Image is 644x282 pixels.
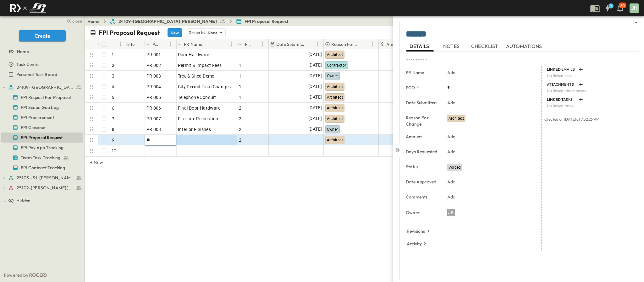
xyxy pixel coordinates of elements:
[447,179,456,185] p: Add
[178,94,216,100] span: Telephone Conduit
[160,41,167,48] button: Sort
[308,62,322,69] span: [DATE]
[406,100,438,106] p: Date Submitted
[152,41,158,47] p: PR #
[239,137,241,143] span: 2
[117,41,124,48] button: Menu
[1,92,83,102] div: test
[90,159,94,165] p: + New
[112,62,114,68] p: 2
[239,105,241,111] span: 2
[1,69,83,79] div: test
[547,88,635,93] p: No linked attachments.
[126,39,145,49] div: Info
[447,194,456,200] p: Add
[178,73,215,79] span: Tree & Shed Demo
[17,48,29,55] span: Home
[547,103,635,108] p: No linked tasks.
[146,73,161,79] span: PR 003
[308,51,322,58] span: [DATE]
[406,133,438,140] p: Amount
[1,112,83,122] div: test
[1,183,83,193] div: test
[112,126,114,133] p: 8
[407,228,425,234] p: Revisions
[112,94,114,100] p: 5
[239,94,241,100] span: 1
[407,241,422,247] p: Activity
[208,30,218,36] p: None
[146,62,161,68] span: PR 002
[16,71,57,78] span: Personal Task Board
[8,2,48,15] img: c8d7d1ed905e502e8f77bf7063faec64e13b34fdb1f2bdd94b0e311fc34f8000.png
[112,148,116,154] p: 10
[406,194,438,200] p: Comments
[327,138,343,142] span: Architect
[406,164,438,170] p: Status
[203,41,210,48] button: Sort
[1,153,83,163] div: test
[178,62,222,68] span: Permit & Impact Fees
[21,114,54,121] span: FPI Procurement
[178,84,231,90] span: City Permit Final Changes
[308,104,322,111] span: [DATE]
[547,82,576,87] p: ATTACHMENTS
[471,44,500,49] span: CHECKLIST
[245,41,251,47] p: PCO #
[110,39,126,49] div: #
[112,116,114,122] p: 7
[87,18,292,24] nav: breadcrumbs
[245,18,289,24] span: FPI Proposal Request
[1,173,83,183] div: test
[112,105,114,111] p: 6
[239,116,241,122] span: 2
[228,41,235,48] button: Menu
[112,73,114,79] p: 3
[327,74,338,78] span: Owner
[168,28,182,37] button: New
[547,97,576,102] p: LINKED TASKS
[239,126,241,133] span: 2
[406,84,438,91] p: PCO #
[447,100,456,106] p: Add
[21,144,63,151] span: FPI Pay App Tracking
[178,52,209,58] span: Door Hardware
[118,18,217,24] span: 24109-[GEOGRAPHIC_DATA][PERSON_NAME]
[276,41,306,47] p: Date Submitted
[17,185,74,191] span: 25102-Christ The Redeemer Anglican Church
[21,104,59,111] span: FPI Scope Gap Log
[308,94,322,101] span: [DATE]
[447,149,456,155] p: Add
[404,239,431,248] button: Activity
[331,41,361,47] p: Reason For Change
[308,126,322,133] span: [DATE]
[146,84,161,90] span: PR 004
[308,83,322,90] span: [DATE]
[314,41,322,48] button: Menu
[21,124,46,131] span: FPI Closeout
[406,115,438,127] p: Reason For Change
[327,95,343,100] span: Architect
[449,116,464,121] span: Architect
[308,115,322,122] span: [DATE]
[1,122,83,133] div: test
[443,44,461,49] span: NOTES
[308,72,322,79] span: [DATE]
[620,3,625,8] p: 30
[447,69,456,76] p: Add
[630,3,639,13] div: JH
[610,3,612,8] h6: 9
[259,41,267,48] button: Menu
[16,198,30,204] span: Hidden
[146,94,161,100] span: PR 005
[21,94,71,100] span: FPI Request For Proposal
[406,179,438,185] p: Date Approved
[16,61,40,68] span: Task Center
[146,52,161,58] span: PR 001
[112,52,113,58] p: 1
[447,209,455,216] div: JB
[21,134,63,141] span: FPI Proposal Request
[146,116,161,122] span: PR 007
[327,117,343,121] span: Architect
[406,69,438,76] p: PR Name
